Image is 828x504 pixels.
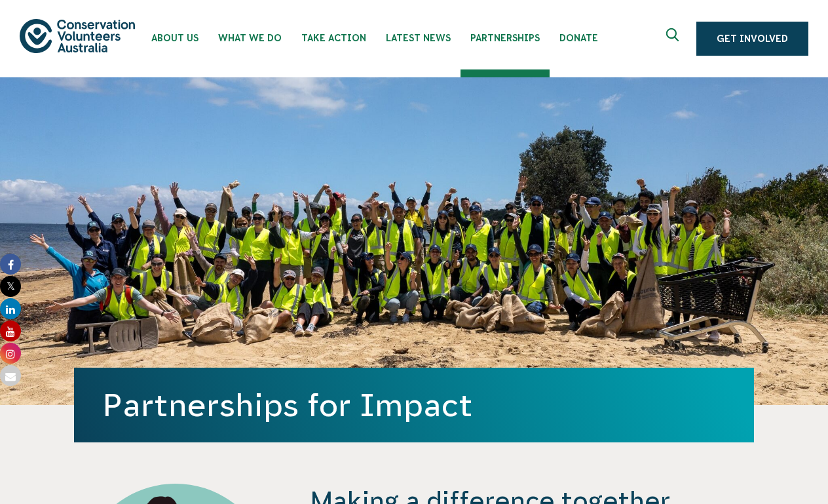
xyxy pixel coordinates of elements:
button: Expand search box Close search box [658,23,690,54]
span: About Us [151,33,198,43]
span: Donate [559,33,598,43]
img: logo.svg [20,19,135,52]
span: Take Action [301,33,366,43]
span: What We Do [218,33,282,43]
span: Partnerships [470,33,540,43]
span: Latest News [386,33,451,43]
span: Expand search box [666,28,683,49]
a: Get Involved [696,22,808,56]
h1: Partnerships for Impact [103,387,725,423]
